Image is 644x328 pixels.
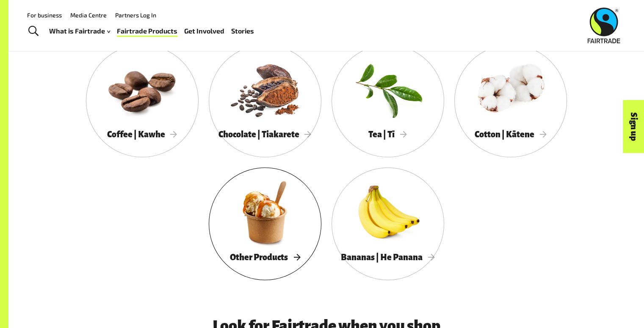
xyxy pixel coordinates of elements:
[115,11,156,19] a: Partners Log In
[341,253,435,262] span: Bananas | He Panana
[368,130,407,139] span: Tea | Tī
[27,11,62,19] a: For business
[117,25,177,37] a: Fairtrade Products
[332,44,444,157] a: Tea | Tī
[23,21,44,42] a: Toggle Search
[209,167,321,280] a: Other Products
[209,44,321,157] a: Chocolate | Tiakarete
[231,25,254,37] a: Stories
[332,167,444,280] a: Bananas | He Panana
[454,44,567,157] a: Cotton | Kātene
[86,44,199,157] a: Coffee | Kawhe
[184,25,224,37] a: Get Involved
[218,130,312,139] span: Chocolate | Tiakarete
[588,8,620,43] img: Fairtrade Australia New Zealand logo
[70,11,107,19] a: Media Centre
[107,130,177,139] span: Coffee | Kawhe
[49,25,110,37] a: What is Fairtrade
[475,130,547,139] span: Cotton | Kātene
[230,253,300,262] span: Other Products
